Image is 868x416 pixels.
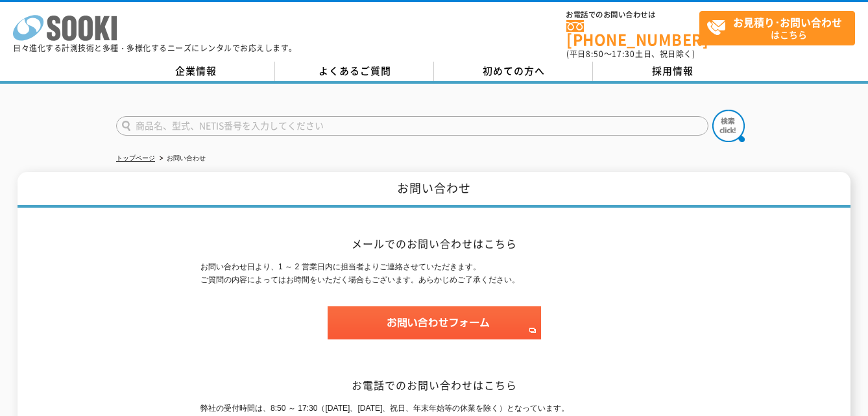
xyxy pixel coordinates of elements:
[699,11,855,45] a: お見積り･お問い合わせはこちら
[13,44,297,52] p: 日々進化する計測技術と多種・多様化するニーズにレンタルでお応えします。
[116,62,275,81] a: 企業情報
[733,14,842,30] strong: お見積り･お問い合わせ
[706,12,854,44] span: はこちら
[593,62,752,81] a: 採用情報
[612,48,635,60] span: 17:30
[200,260,668,288] p: お問い合わせ日より、1 ～ 2 営業日内に担当者よりご連絡させていただきます。 ご質問の内容によってはお時間をいただく場合もございます。あらかじめご了承ください。
[200,237,668,251] h2: メールでのお問い合わせはこちら
[566,11,699,19] span: お電話でのお問い合わせは
[434,62,593,81] a: 初めての方へ
[116,154,155,162] a: トップページ
[586,48,604,60] span: 8:50
[328,306,541,339] img: お問い合わせフォーム
[566,48,695,60] span: (平日 ～ 土日、祝日除く)
[483,64,545,78] span: 初めての方へ
[157,152,206,165] li: お問い合わせ
[566,20,699,47] a: [PHONE_NUMBER]
[18,172,850,208] h1: お問い合わせ
[328,328,541,337] a: お問い合わせフォーム
[712,110,745,142] img: btn_search.png
[200,378,668,392] h2: お電話でのお問い合わせはこちら
[275,62,434,81] a: よくあるご質問
[116,116,708,136] input: 商品名、型式、NETIS番号を入力してください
